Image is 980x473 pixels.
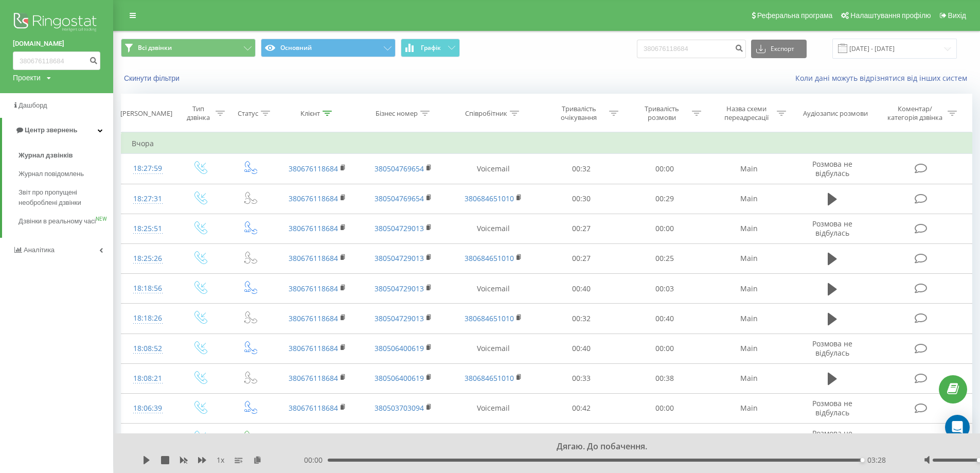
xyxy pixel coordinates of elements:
[540,363,622,393] td: 00:33
[13,10,100,36] img: Ringostat logo
[706,334,792,363] td: Main
[465,109,507,118] div: Співробітник
[289,403,338,413] a: 380676118684
[19,150,73,161] span: Журнал дзвінків
[465,373,514,383] a: 380684651010
[623,154,706,184] td: 00:00
[238,109,258,118] div: Статус
[132,249,164,269] div: 18:25:26
[540,334,622,363] td: 00:40
[540,184,622,214] td: 00:30
[19,212,113,231] a: Дзвінки в реальному часіNEW
[261,39,396,57] button: Основний
[540,154,622,184] td: 00:32
[465,194,514,203] a: 380684651010
[375,403,424,413] a: 380503703094
[24,246,55,254] span: Аналiтика
[132,189,164,209] div: 18:27:31
[706,424,792,453] td: Main
[812,339,852,358] span: Розмова не відбулась
[637,40,746,58] input: Пошук за номером
[375,194,424,203] a: 380504769654
[540,393,622,423] td: 00:42
[465,313,514,323] a: 380684651010
[19,183,113,212] a: Звіт про пропущені необроблені дзвінки
[623,274,706,304] td: 00:03
[850,11,931,20] span: Налаштування профілю
[706,214,792,243] td: Main
[634,104,689,122] div: Тривалість розмови
[465,253,514,263] a: 380684651010
[623,363,706,393] td: 00:38
[757,11,833,20] span: Реферальна програма
[289,343,338,353] a: 380676118684
[13,51,100,70] input: Пошук за номером
[184,104,213,122] div: Тип дзвінка
[623,214,706,243] td: 00:00
[540,304,622,334] td: 00:32
[375,223,424,233] a: 380504729013
[623,393,706,423] td: 00:00
[447,393,540,423] td: Voicemail
[132,428,164,448] div: 18:05:44
[706,393,792,423] td: Main
[13,73,41,83] div: Проекти
[885,104,945,122] div: Коментар/категорія дзвінка
[719,104,774,122] div: Назва схеми переадресації
[447,154,540,184] td: Voicemail
[121,74,185,83] button: Скинути фільтри
[19,146,113,165] a: Журнал дзвінків
[375,164,424,173] a: 380504769654
[375,284,424,293] a: 380504729013
[623,304,706,334] td: 00:40
[132,219,164,239] div: 18:25:51
[401,39,460,57] button: Графік
[289,253,338,263] a: 380676118684
[860,458,864,462] div: Accessibility label
[551,104,607,122] div: Тривалість очікування
[289,223,338,233] a: 380676118684
[540,424,622,453] td: 00:40
[132,369,164,389] div: 18:08:21
[447,274,540,304] td: Voicemail
[706,154,792,184] td: Main
[289,313,338,323] a: 380676118684
[120,109,172,118] div: [PERSON_NAME]
[623,424,706,453] td: 00:00
[540,274,622,304] td: 00:40
[19,169,84,179] span: Журнал повідомлень
[289,284,338,293] a: 380676118684
[376,109,418,118] div: Бізнес номер
[751,40,807,58] button: Експорт
[812,219,852,238] span: Розмова не відбулась
[2,118,113,143] a: Центр звернень
[803,109,868,118] div: Аудіозапис розмови
[121,133,972,154] td: Вчора
[132,159,164,179] div: 18:27:59
[540,243,622,273] td: 00:27
[540,214,622,243] td: 00:27
[13,39,100,49] a: [DOMAIN_NAME]
[812,398,852,417] span: Розмова не відбулась
[300,109,320,118] div: Клієнт
[706,184,792,214] td: Main
[795,73,972,83] a: Коли дані можуть відрізнятися вiд інших систем
[867,455,886,465] span: 03:28
[19,165,113,183] a: Журнал повідомлень
[706,363,792,393] td: Main
[304,455,328,465] span: 00:00
[623,243,706,273] td: 00:25
[289,164,338,173] a: 380676118684
[19,187,108,208] span: Звіт про пропущені необроблені дзвінки
[217,455,224,465] span: 1 x
[132,308,164,328] div: 18:18:26
[812,428,852,447] span: Розмова не відбулась
[375,313,424,323] a: 380504729013
[375,373,424,383] a: 380506400619
[812,159,852,178] span: Розмова не відбулась
[121,39,256,57] button: Всі дзвінки
[19,216,96,226] span: Дзвінки в реальному часі
[447,334,540,363] td: Voicemail
[132,339,164,359] div: 18:08:52
[706,243,792,273] td: Main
